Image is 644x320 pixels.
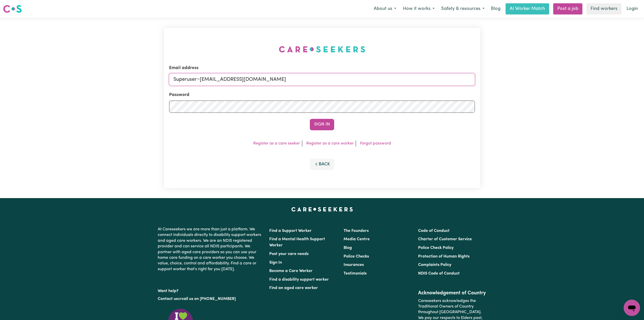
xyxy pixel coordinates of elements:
a: Post your care needs [269,252,309,256]
input: Email address [169,73,475,86]
a: Become a Care Worker [269,269,313,273]
a: Find a disability support worker [269,278,329,282]
label: Password [169,92,189,98]
button: How it works [400,4,438,14]
button: Sign In [310,119,334,130]
a: Protection of Human Rights [418,254,470,259]
a: AI Worker Match [506,3,549,14]
a: Code of Conduct [418,229,450,233]
a: Register as a care seeker [253,141,300,146]
a: Sign In [269,261,282,265]
a: Login [623,3,641,14]
a: Blog [488,3,504,14]
button: Back [310,159,334,170]
a: Find an aged care worker [269,286,318,290]
img: Careseekers logo [3,4,22,13]
a: Careseekers home page [291,207,353,211]
button: Safety & resources [438,4,488,14]
h2: Acknowledgement of Country [418,290,486,296]
a: Register as a care worker [306,141,354,146]
a: Police Check Policy [418,246,454,250]
iframe: Button to launch messaging window [624,300,640,316]
a: Testimonials [344,271,367,276]
a: Charter of Customer Service [418,237,472,241]
a: Find a Support Worker [269,229,312,233]
a: Blog [344,246,352,250]
p: Want help? [158,286,263,294]
a: Complaints Policy [418,263,451,267]
a: Contact us [158,297,178,301]
a: Careseekers logo [3,3,22,15]
a: Police Checks [344,254,369,259]
label: Email address [169,65,199,71]
a: Media Centre [344,237,370,241]
a: Find workers [586,3,621,14]
a: call us on [PHONE_NUMBER] [182,297,236,301]
a: Insurances [344,263,364,267]
a: Forgot password [360,141,391,146]
a: NDIS Code of Conduct [418,271,460,276]
p: At Careseekers we are more than just a platform. We connect individuals directly to disability su... [158,225,263,274]
p: or [158,294,263,304]
button: About us [370,4,400,14]
a: Find a Mental Health Support Worker [269,237,325,247]
a: Post a job [553,3,582,14]
a: The Founders [344,229,369,233]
